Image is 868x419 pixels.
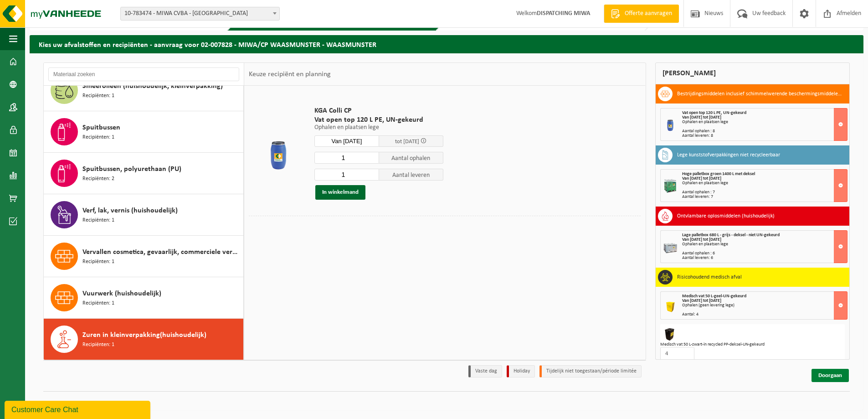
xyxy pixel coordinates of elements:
button: Zuren in kleinverpakking(huishoudelijk) Recipiënten: 1 [44,319,244,360]
button: Spuitbussen Recipiënten: 1 [44,111,244,153]
span: Medisch vat 50 L-geel-UN-gekeurd [682,294,746,299]
span: tot [DATE] [395,139,419,145]
span: KGA Colli CP [314,106,443,115]
span: Lage palletbox 680 L - grijs - deksel - niet UN-gekeurd [682,233,780,238]
button: Spuitbussen, polyurethaan (PU) Recipiënten: 2 [44,153,244,194]
a: Doorgaan [812,369,849,382]
span: 10-783474 - MIWA CVBA - SINT-NIKLAAS [120,7,280,21]
strong: Van [DATE] tot [DATE] [682,115,721,120]
div: Ophalen en plaatsen lege [682,242,847,247]
h3: Risicohoudend medisch afval [677,270,742,285]
span: Verf, lak, vernis (huishoudelijk) [82,205,178,216]
span: Recipiënten: 1 [82,216,114,225]
div: Ophalen en plaatsen lege [682,120,847,124]
h3: Ontvlambare oplosmiddelen (huishoudelijk) [677,209,775,223]
span: Recipiënten: 1 [82,299,114,308]
span: Hoge palletbox groen 1400 L met deksel [682,171,755,176]
div: Ophalen en plaatsen lege [682,181,847,186]
span: Aantal leveren [379,169,444,181]
button: In winkelmand [315,185,365,200]
li: Vaste dag [468,365,502,378]
h3: Bestrijdingsmiddelen inclusief schimmelwerende beschermingsmiddelen (huishoudelijk) [677,87,843,101]
div: Aantal ophalen : 6 [682,251,847,256]
span: Spuitbussen [82,122,120,133]
span: Recipiënten: 1 [82,133,114,142]
div: Aantal: 4 [682,312,847,317]
strong: Van [DATE] tot [DATE] [682,298,721,303]
div: Medisch vat 50 L-zwart-in recycled PP-deksel-UN-gekeurd [660,342,845,347]
input: Materiaal zoeken [48,67,239,81]
div: Aantal leveren: 6 [682,256,847,260]
span: 10-783474 - MIWA CVBA - SINT-NIKLAAS [121,7,279,20]
div: Aantal leveren: 7 [682,195,847,199]
img: 01-000979 [663,326,677,341]
button: Vuurwerk (huishoudelijk) Recipiënten: 1 [44,277,244,319]
iframe: chat widget [5,399,152,419]
h2: Kies uw afvalstoffen en recipiënten - aanvraag voor 02-007828 - MIWA/CP WAASMUNSTER - WAASMUNSTER [30,35,863,53]
div: [PERSON_NAME] [655,62,850,84]
button: Vervallen cosmetica, gevaarlijk, commerciele verpakking (huishoudelijk) Recipiënten: 1 [44,236,244,277]
strong: DISPATCHING MIWA [537,10,590,17]
div: Aantal ophalen : 8 [682,129,847,134]
strong: Van [DATE] tot [DATE] [682,176,721,181]
button: Verf, lak, vernis (huishoudelijk) Recipiënten: 1 [44,194,244,236]
p: Ophalen en plaatsen lege [314,124,443,131]
span: Recipiënten: 1 [82,341,114,349]
input: Selecteer datum [314,135,379,147]
div: Aantal ophalen : 7 [682,190,847,195]
span: Recipiënten: 1 [82,258,114,266]
span: Offerte aanvragen [622,9,674,18]
span: Spuitbussen, polyurethaan (PU) [82,164,181,175]
div: Keuze recipiënt en planning [244,63,335,86]
li: Tijdelijk niet toegestaan/période limitée [539,365,642,378]
span: Vuurwerk (huishoudelijk) [82,288,161,299]
span: Smeerolieën (huishoudelijk, kleinverpakking) [82,81,223,92]
span: Vat open top 120 L PE, UN-gekeurd [682,110,746,115]
a: Offerte aanvragen [604,5,679,23]
span: Vervallen cosmetica, gevaarlijk, commerciele verpakking (huishoudelijk) [82,247,241,258]
li: Holiday [507,365,535,378]
button: Smeerolieën (huishoudelijk, kleinverpakking) Recipiënten: 1 [44,70,244,111]
span: Vat open top 120 L PE, UN-gekeurd [314,115,443,124]
div: Ophalen (geen levering lege) [682,303,847,308]
div: Aantal leveren: 8 [682,134,847,138]
span: Recipiënten: 2 [82,175,114,183]
span: Zuren in kleinverpakking(huishoudelijk) [82,330,206,341]
span: Recipiënten: 1 [82,92,114,100]
h3: Lege kunststofverpakkingen niet recycleerbaar [677,148,780,162]
strong: Van [DATE] tot [DATE] [682,237,721,242]
span: Aantal ophalen [379,152,444,164]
